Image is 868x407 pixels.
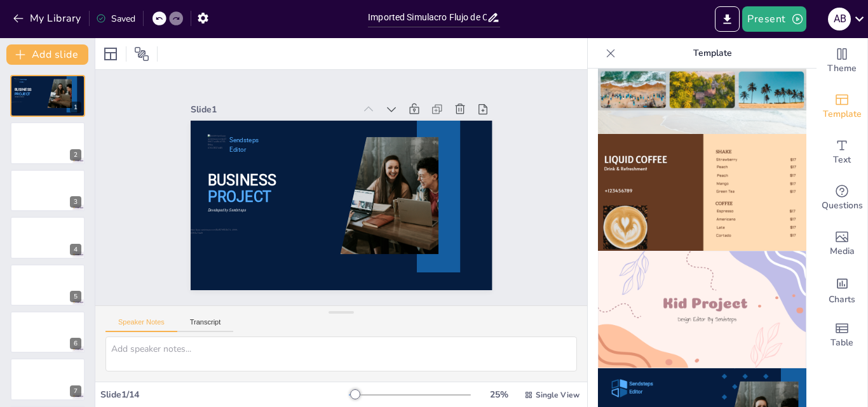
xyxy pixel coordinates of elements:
[70,338,81,349] div: 6
[207,171,276,189] span: BUSINESS
[833,153,851,167] span: Text
[70,102,81,113] div: 1
[828,6,851,32] button: A B
[817,312,867,358] div: Add a table
[831,336,853,350] span: Table
[6,44,88,65] button: Add slide
[10,8,86,29] button: My Library
[715,6,740,32] button: Export to PowerPoint
[229,137,259,143] span: Sendsteps
[177,318,234,332] button: Transcript
[20,79,27,81] span: Sendsteps
[70,149,81,161] div: 2
[70,385,81,397] div: 7
[828,8,851,30] div: A B
[536,390,580,400] span: Single View
[10,311,85,353] div: 6
[10,264,85,306] div: 5
[10,217,85,258] div: 4
[742,6,806,32] button: Present
[830,244,855,258] span: Media
[829,293,855,307] span: Charts
[134,46,149,62] span: Position
[207,188,271,206] span: PROJECT
[10,170,85,211] div: 3
[10,122,85,164] div: 2
[10,358,85,400] div: 7
[598,134,806,251] img: thumb-8.png
[817,221,867,267] div: Add images, graphics, shapes or video
[621,38,804,69] p: Template
[229,146,246,153] span: Editor
[100,389,349,401] div: Slide 1 / 14
[191,103,355,116] div: Slide 1
[817,175,867,221] div: Get real-time input from your audience
[20,81,24,83] span: Editor
[100,44,121,64] div: Layout
[598,17,806,134] img: thumb-7.png
[823,107,862,121] span: Template
[827,62,857,76] span: Theme
[10,75,85,117] div: 1
[817,84,867,130] div: Add ready made slides
[822,199,863,213] span: Questions
[15,91,31,96] span: PROJECT
[598,251,806,368] img: thumb-9.png
[96,13,135,25] div: Saved
[484,389,514,401] div: 25 %
[368,8,487,27] input: Insert title
[15,97,24,98] span: Developed by Sendsteps
[817,130,867,175] div: Add text boxes
[70,244,81,255] div: 4
[70,291,81,302] div: 5
[70,196,81,208] div: 3
[817,267,867,312] div: Add charts and graphs
[207,208,245,213] span: Developed by Sendsteps
[15,88,32,92] span: BUSINESS
[817,38,867,84] div: Change the overall theme
[105,318,177,332] button: Speaker Notes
